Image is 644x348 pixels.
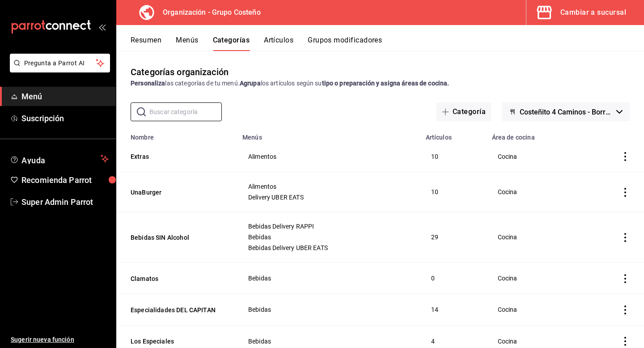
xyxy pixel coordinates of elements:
[621,306,630,314] button: actions
[213,36,250,51] button: Categorías
[420,141,487,172] td: 10
[498,189,572,195] span: Cocina
[248,245,409,251] span: Bebidas Delivery UBER EATS
[149,103,222,121] input: Buscar categoría
[156,7,261,18] h3: Organización - Grupo Costeño
[520,108,613,116] span: Costeñito 4 Caminos - Borrador
[248,183,409,190] span: Alimentos
[11,335,109,344] span: Sugerir nueva función
[21,153,97,164] span: Ayuda
[10,54,110,72] button: Pregunta a Parrot AI
[621,337,630,346] button: actions
[436,102,491,121] button: Categoría
[131,36,161,51] button: Resumen
[420,172,487,212] td: 10
[98,23,106,30] button: open_drawer_menu
[116,128,237,141] th: Nombre
[131,152,220,161] button: Extras
[308,36,382,51] button: Grupos modificadores
[621,152,630,161] button: actions
[24,59,96,68] span: Pregunta a Parrot AI
[131,274,220,283] button: Clamatos
[131,233,220,242] button: Bebidas SIN Alcohol
[420,294,487,325] td: 14
[248,153,409,160] span: Alimentos
[21,174,109,186] span: Recomienda Parrot
[498,306,572,313] span: Cocina
[498,153,572,160] span: Cocina
[21,112,109,124] span: Suscripción
[621,274,630,283] button: actions
[621,188,630,197] button: actions
[21,90,109,102] span: Menú
[248,234,409,240] span: Bebidas
[264,36,293,51] button: Artículos
[248,338,409,344] span: Bebidas
[248,275,409,281] span: Bebidas
[176,36,198,51] button: Menús
[131,80,165,87] strong: Personaliza
[131,188,220,197] button: UnaBurger
[560,6,626,19] div: Cambiar a sucursal
[131,79,630,88] div: las categorías de tu menú. los artículos según su
[498,234,572,240] span: Cocina
[248,223,409,229] span: Bebidas Delivery RAPPI
[237,128,420,141] th: Menús
[487,128,583,141] th: Área de cocina
[248,194,409,200] span: Delivery UBER EATS
[131,337,220,346] button: Los Especiales
[322,80,449,87] strong: tipo o preparación y asigna áreas de cocina.
[240,80,261,87] strong: Agrupa
[248,306,409,313] span: Bebidas
[420,212,487,263] td: 29
[498,275,572,281] span: Cocina
[131,36,644,51] div: navigation tabs
[420,128,487,141] th: Artículos
[420,263,487,294] td: 0
[621,233,630,242] button: actions
[21,196,109,208] span: Super Admin Parrot
[6,65,110,74] a: Pregunta a Parrot AI
[502,102,630,121] button: Costeñito 4 Caminos - Borrador
[131,65,229,79] div: Categorías organización
[498,338,572,344] span: Cocina
[131,306,220,314] button: Especialidades DEL CAPITAN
